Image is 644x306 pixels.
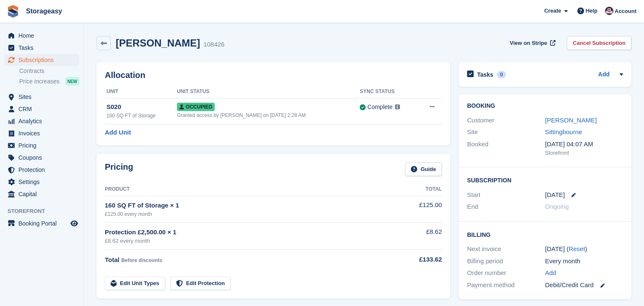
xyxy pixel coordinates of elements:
h2: Allocation [105,70,442,80]
div: S020 [106,102,177,112]
div: [DATE] 04:07 AM [545,140,623,149]
a: menu [4,115,79,127]
div: Billing period [467,257,545,266]
img: James Stewart [605,7,613,15]
div: Booked [467,140,545,157]
span: CRM [18,103,69,115]
th: Total [390,183,442,196]
a: Add Unit [105,128,131,137]
div: Order number [467,268,545,278]
a: Guide [405,162,442,176]
a: Reset [569,245,585,252]
div: End [467,202,545,212]
span: View on Stripe [510,39,547,47]
span: Booking Portal [18,218,69,229]
div: 108426 [203,40,224,49]
h2: Pricing [105,162,133,176]
div: Debit/Credit Card [545,280,623,290]
th: Product [105,183,390,196]
div: Storefront [545,149,623,157]
th: Unit [105,85,177,99]
span: Tasks [18,42,69,54]
a: menu [4,127,79,139]
a: Add [545,268,556,278]
a: menu [4,103,79,115]
a: Sittingbourne [545,128,582,135]
span: Occupied [177,103,215,111]
div: [DATE] ( ) [545,244,623,254]
div: Every month [545,257,623,266]
a: menu [4,54,79,66]
div: £8.62 every month [105,237,390,245]
span: Coupons [18,152,69,163]
div: Customer [467,116,545,125]
img: stora-icon-8386f47178a22dfd0bd8f6a31ec36ba5ce8667c1dd55bd0f319d3a0aa187defe.svg [7,5,19,18]
div: Site [467,127,545,137]
a: Storageasy [23,4,65,18]
span: Before discounts [121,257,162,263]
a: menu [4,152,79,163]
span: Create [544,7,561,15]
a: Add [598,70,610,80]
span: Help [586,7,597,15]
div: £133.62 [390,255,442,265]
h2: Billing [467,230,623,239]
div: Protection £2,500.00 × 1 [105,228,390,237]
a: Edit Protection [170,277,231,290]
td: £8.62 [390,223,442,250]
span: Pricing [18,140,69,151]
span: Invoices [18,127,69,139]
span: Analytics [18,115,69,127]
a: Price increases NEW [19,77,79,86]
h2: Subscription [467,176,623,184]
a: menu [4,140,79,151]
a: [PERSON_NAME] [545,117,597,124]
a: menu [4,188,79,200]
span: Sites [18,91,69,103]
a: menu [4,91,79,103]
td: £125.00 [390,196,442,222]
h2: Booking [467,103,623,109]
span: Protection [18,164,69,176]
span: Price increases [19,78,60,86]
h2: [PERSON_NAME] [116,37,200,49]
a: menu [4,176,79,188]
div: Start [467,190,545,200]
div: Next invoice [467,244,545,254]
span: Storefront [8,207,83,215]
div: 160 SQ FT of Storage [106,112,177,119]
time: 2025-10-03 00:00:00 UTC [545,190,565,200]
a: View on Stripe [506,36,557,50]
a: Preview store [69,218,79,228]
h2: Tasks [477,71,493,78]
a: Contracts [19,67,79,75]
div: NEW [65,77,79,86]
span: Account [615,7,636,16]
a: menu [4,30,79,41]
div: 160 SQ FT of Storage × 1 [105,201,390,210]
span: Settings [18,176,69,188]
a: Cancel Subscription [567,36,631,50]
div: 0 [497,71,506,78]
div: Payment method [467,280,545,290]
th: Sync Status [360,85,417,99]
span: Home [18,30,69,41]
div: £125.00 every month [105,210,390,218]
img: icon-info-grey-7440780725fd019a000dd9b08b2336e03edf1995a4989e88bcd33f0948082b44.svg [395,104,400,109]
a: menu [4,164,79,176]
th: Unit Status [177,85,360,99]
span: Capital [18,188,69,200]
a: Edit Unit Types [105,277,165,290]
span: Total [105,256,119,263]
div: Complete [367,103,392,112]
span: Ongoing [545,203,569,210]
a: menu [4,218,79,229]
div: Granted access by [PERSON_NAME] on [DATE] 2:28 AM [177,112,360,119]
a: menu [4,42,79,54]
span: Subscriptions [18,54,69,66]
